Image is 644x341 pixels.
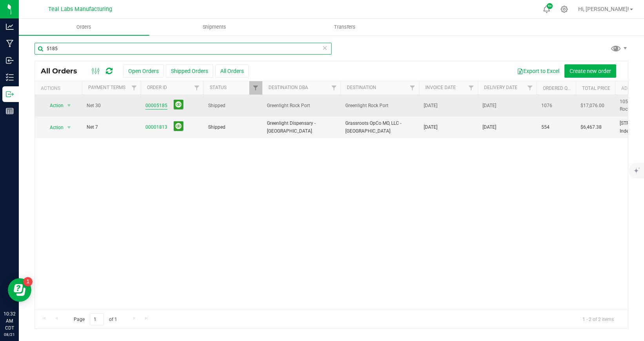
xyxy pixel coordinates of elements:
[576,313,620,325] span: 1 - 2 of 2 items
[328,81,341,95] a: Filter
[4,310,15,332] p: 10:32 AM CDT
[88,85,125,90] a: Payment Terms
[323,24,366,31] span: Transfers
[322,43,328,53] span: Clear
[8,278,31,302] iframe: Resource center
[345,120,414,135] span: Grassroots OpCo MO, LLC - [GEOGRAPHIC_DATA]
[581,124,602,131] span: $6,467.38
[570,68,611,74] span: Create new order
[267,120,336,135] span: Greenlight Dispensary - [GEOGRAPHIC_DATA]
[483,102,496,109] span: [DATE]
[192,24,237,31] span: Shipments
[6,23,14,31] inline-svg: Analytics
[66,24,102,31] span: Orders
[582,86,610,91] a: Total Price
[524,81,537,95] a: Filter
[208,124,258,131] span: Shipped
[190,81,203,95] a: Filter
[424,124,437,131] span: [DATE]
[249,81,262,95] a: Filter
[345,102,414,109] span: Greenlight Rock Port
[620,106,641,112] span: Rock Port,
[23,277,33,286] iframe: Resource center unread badge
[548,5,551,8] span: 9+
[149,19,280,35] a: Shipments
[484,85,517,90] a: Delivery Date
[64,122,74,133] span: select
[166,64,213,78] button: Shipped Orders
[34,43,332,55] input: Search Order ID, Destination, Customer PO...
[268,85,308,90] a: Destination DBA
[424,102,437,109] span: [DATE]
[543,86,573,91] a: Ordered qty
[64,100,74,111] span: select
[6,73,14,81] inline-svg: Inventory
[145,124,167,131] a: 00001813
[208,102,258,109] span: Shipped
[6,90,14,98] inline-svg: Outbound
[465,81,478,95] a: Filter
[215,64,249,78] button: All Orders
[483,124,496,131] span: [DATE]
[6,40,14,47] inline-svg: Manufacturing
[145,102,167,109] a: 00005185
[425,85,456,90] a: Invoice Date
[41,86,79,91] div: Actions
[541,102,552,109] span: 1076
[267,102,336,109] span: Greenlight Rock Port
[43,122,64,133] span: Action
[147,85,167,90] a: Order ID
[578,6,629,12] span: Hi, [PERSON_NAME]!
[87,102,136,109] span: Net 30
[581,102,604,109] span: $17,076.00
[4,332,15,337] p: 08/21
[512,64,564,78] button: Export to Excel
[6,107,14,115] inline-svg: Reports
[67,313,123,325] span: Page of 1
[123,64,164,78] button: Open Orders
[347,85,376,90] a: Destination
[90,313,104,325] input: 1
[41,67,85,75] span: All Orders
[43,100,64,111] span: Action
[406,81,419,95] a: Filter
[280,19,410,35] a: Transfers
[128,81,141,95] a: Filter
[541,124,550,131] span: 554
[210,85,227,90] a: Status
[48,6,112,13] span: Teal Labs Manufacturing
[87,124,136,131] span: Net 7
[564,64,616,78] button: Create new order
[559,5,569,13] div: Manage settings
[6,57,14,64] inline-svg: Inbound
[19,19,149,35] a: Orders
